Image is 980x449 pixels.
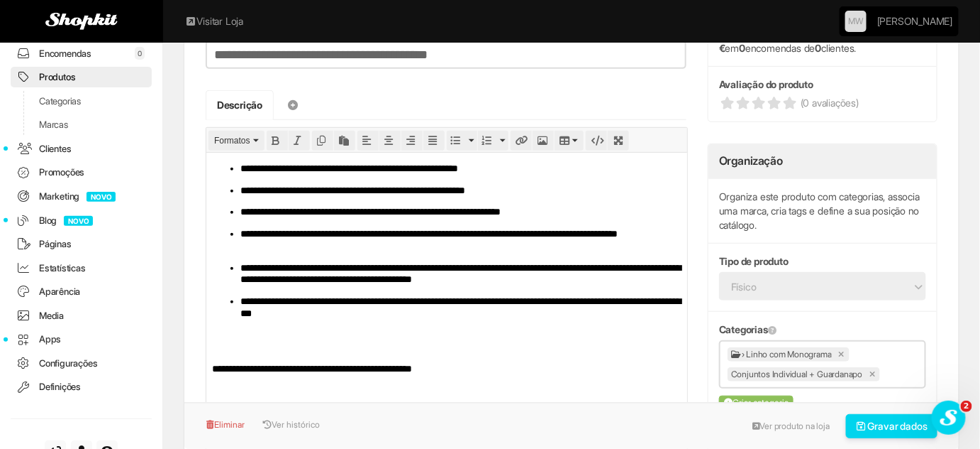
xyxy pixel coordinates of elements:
p: Organiza este produto com categorias, associa uma marca, cria tags e define a sua posição no catá... [719,190,926,232]
a: Apps [11,329,152,350]
span: (0 avaliações) [801,96,859,110]
a: Páginas [11,234,152,254]
button: Gravar dados [846,414,938,438]
button: Ver histórico [255,414,321,436]
span: NOVO [87,192,116,202]
button: Criar categoria [719,396,794,410]
a: [PERSON_NAME] [877,7,952,36]
a: Encomendas0 [11,43,152,64]
a: (0 avaliações) [719,95,926,111]
label: Tipo de produto [719,254,789,269]
a: Categorias [11,91,152,112]
label: Avaliação do produto [719,77,813,92]
a: Estatísticas [11,258,152,278]
span: 0 [135,47,145,60]
a: MW [845,11,867,32]
div: Bullet list [447,131,477,151]
a: Clica para mais informação. Clica e arrasta para ordenar. [768,325,776,335]
div: Numbered list [478,131,508,151]
i: Adicionar separador [286,100,299,110]
strong: 0 [739,42,745,54]
a: Marcas [11,114,152,135]
div: Italic [289,131,310,151]
a: Visitar Loja [184,14,243,28]
a: Clientes [11,139,152,159]
a: Aparência [11,281,152,302]
div: Align center [379,131,401,151]
div: Insert/edit link [511,131,532,151]
a: Descrição [206,90,274,120]
strong: 0 [815,42,822,54]
li: Conjuntos Individual + Guardanapo [728,367,880,382]
a: Media [11,305,152,326]
a: Ver produto na loja [745,416,837,437]
span: 2 [961,401,972,412]
li: Guardanapos de Mesa › Linho com Monograma [728,347,850,362]
div: Paste [334,131,355,151]
h3: Organização [719,155,783,168]
div: Fullscreen [608,131,629,151]
iframe: Intercom live chat [932,401,966,435]
span: NOVO [64,216,93,226]
a: Produtos [11,67,152,87]
a: Configurações [11,353,152,374]
span: › Linho com Monograma [731,347,832,362]
div: Insert/edit image [533,131,554,151]
button: Eliminar [206,414,252,436]
div: Align right [401,131,423,151]
label: Categorias [719,323,776,337]
div: Justify [423,131,445,151]
div: Bold [267,131,288,151]
a: BlogNOVO [11,210,152,231]
div: Align left [357,131,379,151]
span: Conjuntos Individual + Guardanapo [731,367,862,382]
a: Definições [11,377,152,397]
div: Copy [312,131,333,151]
span: Formatos [214,136,250,146]
img: Shopkit [45,13,118,30]
a: Promoções [11,162,152,183]
div: Table [555,131,584,151]
div: Source code [586,131,607,151]
span: Físico [731,274,896,301]
a: MarketingNOVO [11,186,152,207]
